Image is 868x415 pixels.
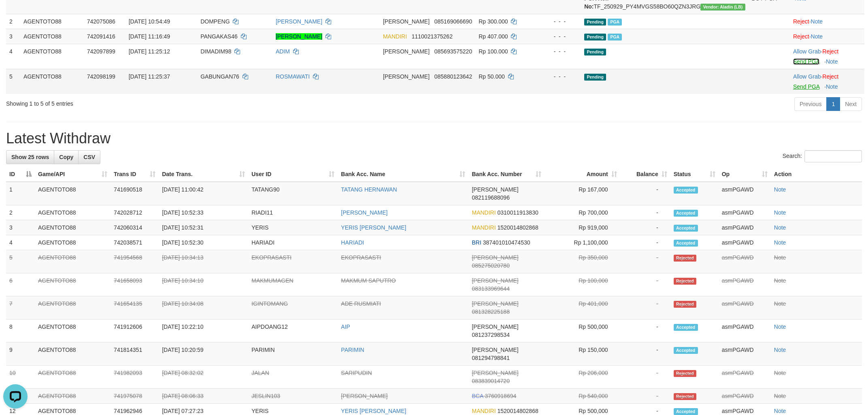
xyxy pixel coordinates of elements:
td: 8 [6,319,35,343]
td: [DATE] 10:52:31 [159,220,248,235]
th: Op: activate to sort column ascending [719,167,771,182]
td: [DATE] 11:00:42 [159,182,248,205]
td: Rp 150,000 [545,343,620,366]
th: ID: activate to sort column descending [6,167,35,182]
td: AGENTOTO88 [20,29,84,44]
td: [DATE] 10:20:59 [159,343,248,366]
a: YERIS [PERSON_NAME] [341,224,406,231]
td: 2 [6,14,20,29]
th: Bank Acc. Number: activate to sort column ascending [468,167,544,182]
th: Game/API: activate to sort column ascending [35,167,111,182]
td: 5 [6,69,20,94]
td: [DATE] 10:52:30 [159,235,248,250]
button: Open LiveChat chat widget [3,3,28,28]
td: 4 [6,235,35,250]
span: [DATE] 11:25:12 [129,48,170,55]
th: Action [771,167,862,182]
span: Copy 1110021375262 to clipboard [412,33,453,40]
td: Rp 167,000 [545,182,620,205]
a: EKOPRASASTI [341,254,381,261]
a: [PERSON_NAME] [276,33,322,40]
td: asmPGAWD [719,273,771,296]
td: PARIMIN [248,343,338,366]
span: Vendor URL: https://dashboard.q2checkout.com/secure [700,4,745,11]
a: ADIM [276,48,290,55]
td: Rp 500,000 [545,319,620,343]
span: [PERSON_NAME] [472,254,518,261]
span: [PERSON_NAME] [472,323,518,330]
td: 2 [6,205,35,220]
span: [PERSON_NAME] [472,277,518,284]
a: ROSMAWATI [276,73,310,80]
td: IGINTOMANG [248,296,338,319]
td: [DATE] 10:34:08 [159,296,248,319]
span: [DATE] 11:25:37 [129,73,170,80]
td: AGENTOTO88 [35,235,111,250]
span: Copy 081294798841 to clipboard [472,355,509,361]
a: HARIADI [341,239,364,246]
td: AGENTOTO88 [35,220,111,235]
span: Rp 50.000 [479,73,505,80]
a: YERIS [PERSON_NAME] [341,408,406,414]
a: Note [774,408,786,414]
a: Next [840,97,862,111]
a: ADE RUSMIATI [341,300,381,307]
td: MAKMUMAGEN [248,273,338,296]
span: Rejected [674,301,696,308]
span: Copy 085880123642 to clipboard [434,73,472,80]
span: · [793,73,822,80]
span: DOMPENG [200,18,230,25]
td: Rp 919,000 [545,220,620,235]
td: - [620,273,670,296]
td: · [790,14,864,29]
td: 1 [6,182,35,205]
a: Note [826,58,838,65]
span: Pending [584,49,606,55]
span: Copy 081237298534 to clipboard [472,332,509,338]
td: - [620,182,670,205]
td: 7 [6,296,35,319]
th: User ID: activate to sort column ascending [248,167,338,182]
a: AIP [341,323,350,330]
span: Pending [584,34,606,40]
span: Rejected [674,278,696,285]
td: Rp 700,000 [545,205,620,220]
td: asmPGAWD [719,220,771,235]
td: Rp 540,000 [545,389,620,404]
a: Note [774,277,786,284]
td: AGENTOTO88 [35,389,111,404]
a: Note [826,83,838,90]
a: Reject [822,73,838,80]
td: [DATE] 10:22:10 [159,319,248,343]
td: AIPDOANG12 [248,319,338,343]
span: Accepted [674,210,698,217]
a: [PERSON_NAME] [341,393,387,399]
div: Showing 1 to 5 of 5 entries [6,96,355,108]
span: [PERSON_NAME] [472,186,518,193]
span: Accepted [674,225,698,232]
td: [DATE] 10:34:13 [159,250,248,273]
td: 10 [6,366,35,389]
a: Note [774,393,786,399]
td: AGENTOTO88 [20,69,84,94]
td: 741654135 [111,296,159,319]
td: 741975078 [111,389,159,404]
span: Copy 0310011913830 to clipboard [498,209,538,216]
td: [DATE] 10:52:33 [159,205,248,220]
td: AGENTOTO88 [20,44,84,69]
a: Allow Grab [793,73,821,80]
span: Pending [584,19,606,26]
td: RIADI11 [248,205,338,220]
div: - - - [541,47,578,55]
td: AGENTOTO88 [20,14,84,29]
span: MANDIRI [472,408,496,414]
td: [DATE] 08:06:33 [159,389,248,404]
td: Rp 206,000 [545,366,620,389]
span: 742098199 [87,73,115,80]
span: PANGAKAS46 [200,33,238,40]
a: TATANG HERNAWAN [341,186,397,193]
div: - - - [541,72,578,81]
td: - [620,296,670,319]
span: Rejected [674,393,696,400]
td: - [620,389,670,404]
